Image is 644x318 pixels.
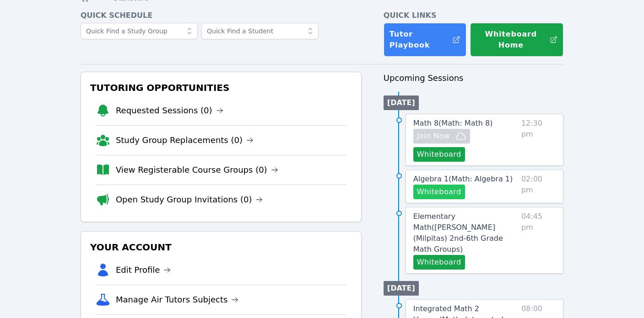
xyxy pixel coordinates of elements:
[384,281,419,296] li: [DATE]
[413,255,465,270] button: Whiteboard
[81,10,362,21] h4: Quick Schedule
[413,147,465,162] button: Whiteboard
[116,264,171,276] a: Edit Profile
[413,174,513,185] a: Algebra 1(Math: Algebra 1)
[81,23,198,39] input: Quick Find a Study Group
[201,23,319,39] input: Quick Find a Student
[413,211,518,255] a: Elementary Math([PERSON_NAME] (Milpitas) 2nd-6th Grade Math Groups)
[417,131,450,142] span: Join Now
[116,164,278,176] a: View Registerable Course Groups (0)
[413,118,493,129] a: Math 8(Math: Math 8)
[413,185,465,199] button: Whiteboard
[116,293,239,306] a: Manage Air Tutors Subjects
[384,10,563,21] h4: Quick Links
[413,212,503,254] span: Elementary Math ( [PERSON_NAME] (Milpitas) 2nd-6th Grade Math Groups )
[384,95,419,110] li: [DATE]
[116,193,263,206] a: Open Study Group Invitations (0)
[384,23,466,57] a: Tutor Playbook
[88,239,354,255] h3: Your Account
[116,104,223,117] a: Requested Sessions (0)
[521,118,556,162] span: 12:30 pm
[88,79,354,96] h3: Tutoring Opportunities
[521,211,556,270] span: 04:45 pm
[413,129,470,143] button: Join Now
[521,174,556,199] span: 02:00 pm
[413,175,513,183] span: Algebra 1 ( Math: Algebra 1 )
[384,72,563,85] h3: Upcoming Sessions
[413,119,493,127] span: Math 8 ( Math: Math 8 )
[116,134,254,147] a: Study Group Replacements (0)
[470,23,563,57] button: Whiteboard Home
